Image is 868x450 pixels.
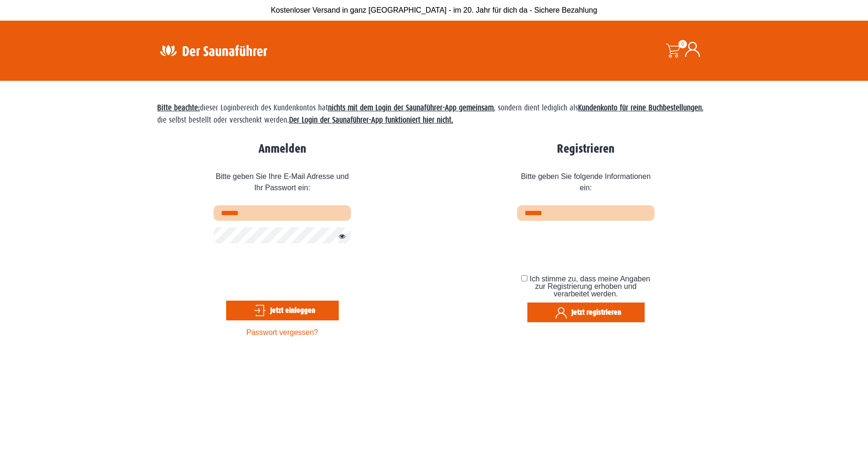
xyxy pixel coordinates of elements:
span: Bitte beachte: [157,103,200,112]
strong: nichts mit dem Login der Saunaführer-App gemeinsam [328,103,494,112]
iframe: reCAPTCHA [213,250,356,287]
span: 0 [678,40,687,48]
button: Passwort anzeigen [334,231,346,242]
input: Ich stimme zu, dass meine Angaben zur Registrierung erhoben und verarbeitet werden. [521,275,527,281]
iframe: reCAPTCHA [517,227,660,264]
span: dieser Loginbereich des Kundenkontos hat , sondern dient lediglich als , die selbst bestellt oder... [157,103,704,124]
span: Ich stimme zu, dass meine Angaben zur Registrierung erhoben und verarbeitet werden. [530,275,650,298]
strong: Kundenkonto für reine Buchbestellungen [578,103,702,112]
span: Kostenloser Versand in ganz [GEOGRAPHIC_DATA] - im 20. Jahr für dich da - Sichere Bezahlung [271,6,597,14]
button: Jetzt einloggen [226,301,339,320]
h2: Anmelden [213,142,351,156]
a: Passwort vergessen? [246,328,318,336]
strong: Der Login der Saunaführer-App funktioniert hier nicht. [289,116,453,124]
button: Jetzt registrieren [527,303,645,322]
span: Bitte geben Sie Ihre E-Mail Adresse und Ihr Passwort ein: [213,164,351,205]
h2: Registrieren [517,142,655,156]
span: Bitte geben Sie folgende Informationen ein: [517,164,655,205]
